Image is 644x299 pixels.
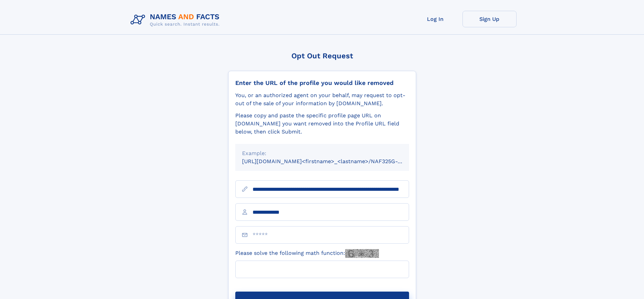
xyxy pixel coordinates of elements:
small: [URL][DOMAIN_NAME]<firstname>_<lastname>/NAF325G-xxxxxxxx [242,158,422,165]
div: You, or an authorized agent on your behalf, may request to opt-out of the sale of your informatio... [235,91,409,108]
img: Logo Names and Facts [128,11,225,29]
div: Example: [242,149,402,157]
label: Please solve the following math function: [235,249,379,258]
a: Sign Up [462,11,517,27]
div: Please copy and paste the specific profile page URL on [DOMAIN_NAME] you want removed into the Pr... [235,112,409,136]
div: Opt Out Request [228,52,416,60]
div: Enter the URL of the profile you would like removed [235,79,409,87]
a: Log In [408,11,462,27]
